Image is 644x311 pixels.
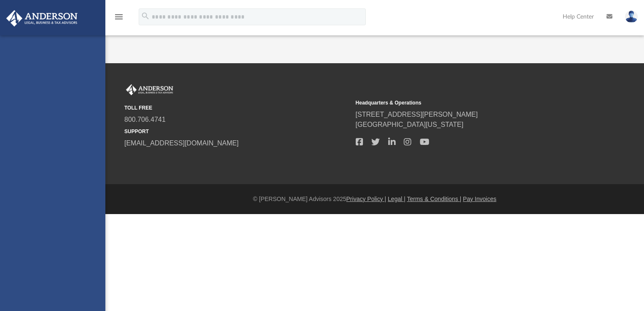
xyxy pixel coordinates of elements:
[141,11,150,21] i: search
[356,111,478,118] a: [STREET_ADDRESS][PERSON_NAME]
[463,196,496,202] a: Pay Invoices
[124,128,350,135] small: SUPPORT
[124,84,175,95] img: Anderson Advisors Platinum Portal
[346,196,386,202] a: Privacy Policy |
[124,139,239,147] a: [EMAIL_ADDRESS][DOMAIN_NAME]
[625,11,638,23] img: User Pic
[388,196,405,202] a: Legal |
[124,104,350,112] small: TOLL FREE
[356,121,464,128] a: [GEOGRAPHIC_DATA][US_STATE]
[356,99,581,107] small: Headquarters & Operations
[407,196,462,202] a: Terms & Conditions |
[114,12,124,22] i: menu
[124,116,166,123] a: 800.706.4741
[4,10,80,27] img: Anderson Advisors Platinum Portal
[105,195,644,204] div: © [PERSON_NAME] Advisors 2025
[114,16,124,22] a: menu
